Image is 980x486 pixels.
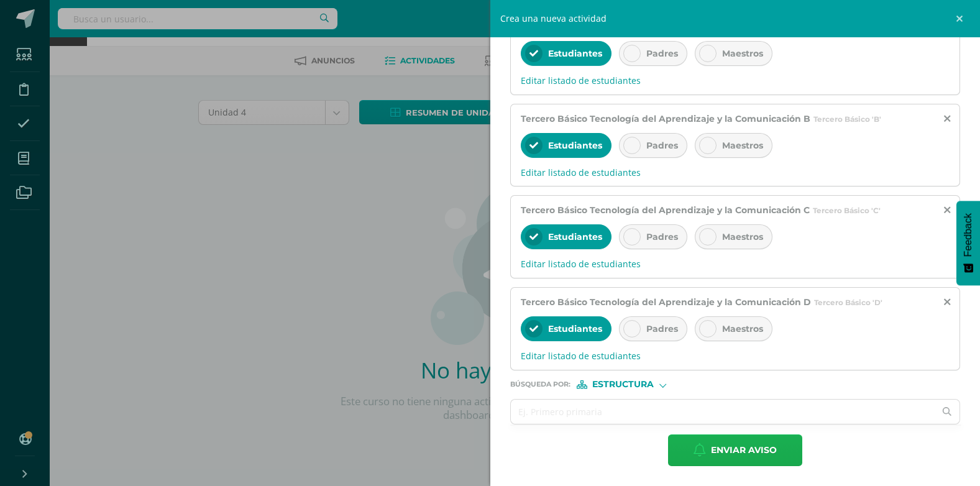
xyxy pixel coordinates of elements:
span: Feedback [963,213,974,257]
span: Editar listado de estudiantes [521,75,950,86]
span: Editar listado de estudiantes [521,258,950,270]
span: Tercero Básico 'D' [814,298,882,307]
span: Padres [646,323,678,334]
span: Tercero Básico 'C' [813,206,881,215]
span: Estudiantes [548,231,602,242]
span: Estructura [592,381,654,388]
span: Estudiantes [548,48,602,59]
span: Maestros [722,323,763,334]
span: Maestros [722,48,763,59]
span: Maestros [722,140,763,151]
span: Maestros [722,231,763,242]
span: Editar listado de estudiantes [521,167,950,178]
span: Búsqueda por : [510,381,570,388]
span: Padres [646,140,678,151]
span: Estudiantes [548,140,602,151]
input: Ej. Primero primaria [511,400,935,424]
button: Enviar aviso [668,434,802,466]
span: Padres [646,48,678,59]
span: Editar listado de estudiantes [521,350,950,362]
span: Tercero Básico Tecnología del Aprendizaje y la Comunicación D [521,296,811,308]
div: [object Object] [577,380,670,389]
button: Feedback - Mostrar encuesta [956,201,980,285]
span: Enviar aviso [711,435,777,465]
span: Padres [646,231,678,242]
span: Estudiantes [548,323,602,334]
span: Tercero Básico Tecnología del Aprendizaje y la Comunicación B [521,113,810,124]
span: Tercero Básico 'B' [813,114,881,124]
span: Tercero Básico Tecnología del Aprendizaje y la Comunicación C [521,204,810,216]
